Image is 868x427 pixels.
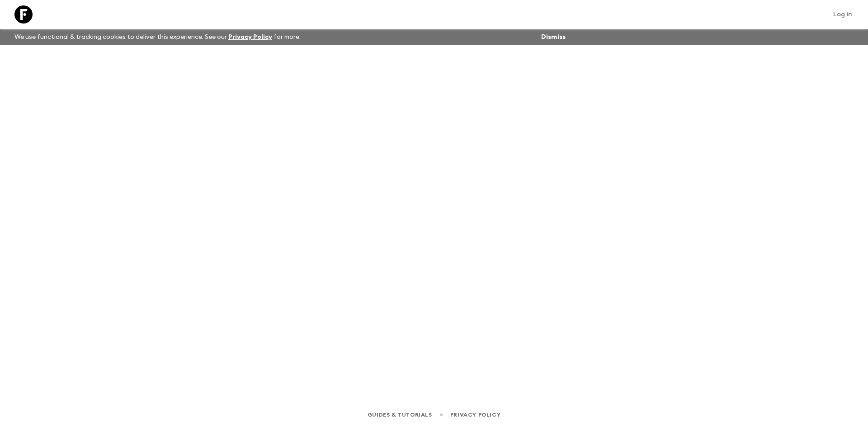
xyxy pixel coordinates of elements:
a: Guides & Tutorials [368,410,432,420]
p: We use functional & tracking cookies to deliver this experience. See our for more. [11,29,304,45]
a: Privacy Policy [450,410,500,420]
a: Privacy Policy [228,34,272,40]
button: Dismiss [539,31,568,43]
a: Log in [828,8,857,21]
